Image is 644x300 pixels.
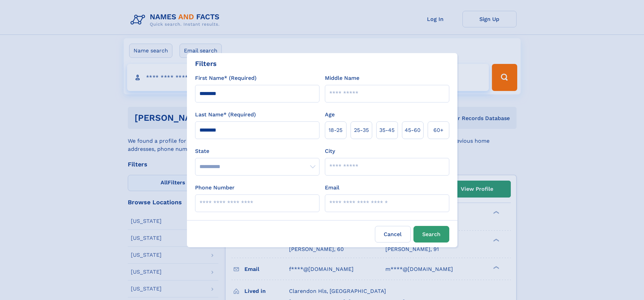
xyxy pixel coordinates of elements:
[354,126,369,134] span: 25‑35
[195,184,235,192] label: Phone Number
[375,226,411,243] label: Cancel
[325,184,339,192] label: Email
[195,74,257,82] label: First Name* (Required)
[195,147,319,155] label: State
[325,147,335,155] label: City
[325,111,335,119] label: Age
[195,59,217,69] div: Filters
[325,74,359,82] label: Middle Name
[405,126,421,134] span: 45‑60
[195,111,256,119] label: Last Name* (Required)
[413,226,449,243] button: Search
[433,126,444,134] span: 60+
[379,126,395,134] span: 35‑45
[329,126,342,134] span: 18‑25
